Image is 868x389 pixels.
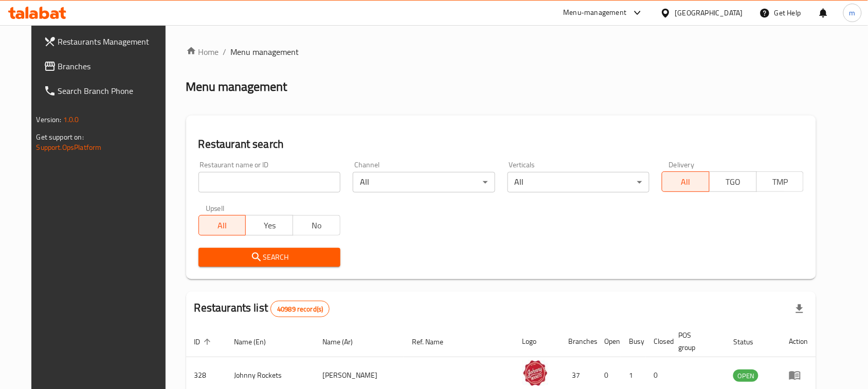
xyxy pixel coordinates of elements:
[186,79,287,95] h2: Menu management
[271,304,329,314] span: 40989 record(s)
[596,326,621,357] th: Open
[508,172,649,192] div: All
[560,326,596,357] th: Branches
[198,215,246,236] button: All
[789,369,808,381] div: Menu
[709,171,757,192] button: TGO
[58,60,168,72] span: Branches
[186,46,817,58] nav: breadcrumb
[58,35,168,48] span: Restaurants Management
[58,85,168,97] span: Search Branch Phone
[63,113,79,126] span: 1.0.0
[37,113,62,126] span: Version:
[322,336,366,348] span: Name (Ar)
[35,79,176,103] a: Search Branch Phone
[194,336,214,348] span: ID
[207,251,332,264] span: Search
[564,7,627,19] div: Menu-management
[250,218,289,233] span: Yes
[35,54,176,79] a: Branches
[194,300,330,317] h2: Restaurants list
[522,360,548,386] img: Johnny Rockets
[514,326,560,357] th: Logo
[198,248,340,267] button: Search
[293,215,340,236] button: No
[761,174,800,189] span: TMP
[297,218,336,233] span: No
[412,336,457,348] span: Ref. Name
[245,215,293,236] button: Yes
[203,218,242,233] span: All
[733,369,758,382] div: OPEN
[733,370,758,382] span: OPEN
[186,46,219,58] a: Home
[666,174,706,189] span: All
[198,137,804,152] h2: Restaurant search
[646,326,671,357] th: Closed
[787,297,812,321] div: Export file
[270,301,330,317] div: Total records count
[675,7,743,18] div: [GEOGRAPHIC_DATA]
[35,29,176,54] a: Restaurants Management
[756,171,804,192] button: TMP
[223,46,227,58] li: /
[849,7,856,18] span: m
[662,171,710,192] button: All
[621,326,646,357] th: Busy
[714,174,753,189] span: TGO
[234,336,280,348] span: Name (En)
[679,329,713,354] span: POS group
[669,161,695,168] label: Delivery
[781,326,816,357] th: Action
[37,130,84,144] span: Get support on:
[198,172,340,192] input: Search for restaurant name or ID..
[733,336,767,348] span: Status
[37,141,102,154] a: Support.OpsPlatform
[353,172,495,192] div: All
[206,205,225,212] label: Upsell
[231,46,299,58] span: Menu management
